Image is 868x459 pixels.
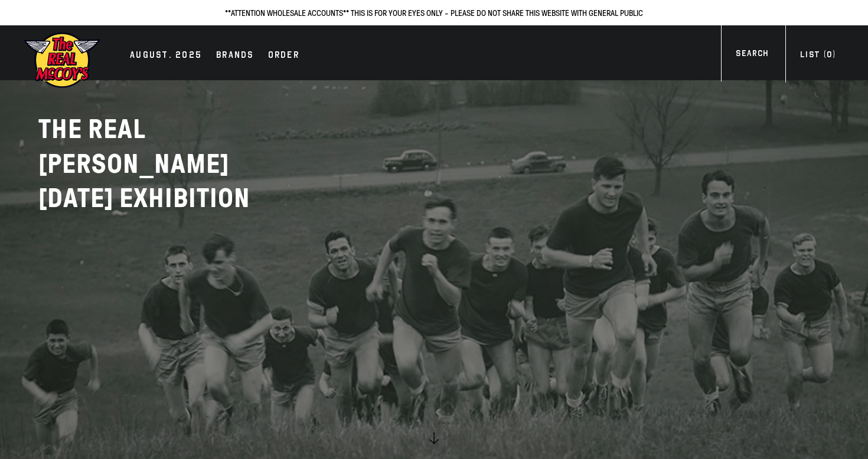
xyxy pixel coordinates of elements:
div: Order [268,48,299,64]
p: **ATTENTION WHOLESALE ACCOUNTS** THIS IS FOR YOUR EYES ONLY - PLEASE DO NOT SHARE THIS WEBSITE WI... [12,6,856,19]
div: Brands [216,48,254,64]
img: mccoys-exhibition [24,31,100,89]
a: Search [721,47,783,63]
p: [DATE] EXHIBITION [38,181,334,216]
h2: THE REAL [PERSON_NAME] [38,112,334,216]
div: Search [736,47,768,63]
div: List ( ) [800,48,836,64]
a: List (0) [785,48,850,64]
div: AUGUST. 2025 [130,48,202,64]
a: Order [262,48,305,64]
a: AUGUST. 2025 [124,48,208,64]
span: 0 [827,50,832,60]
